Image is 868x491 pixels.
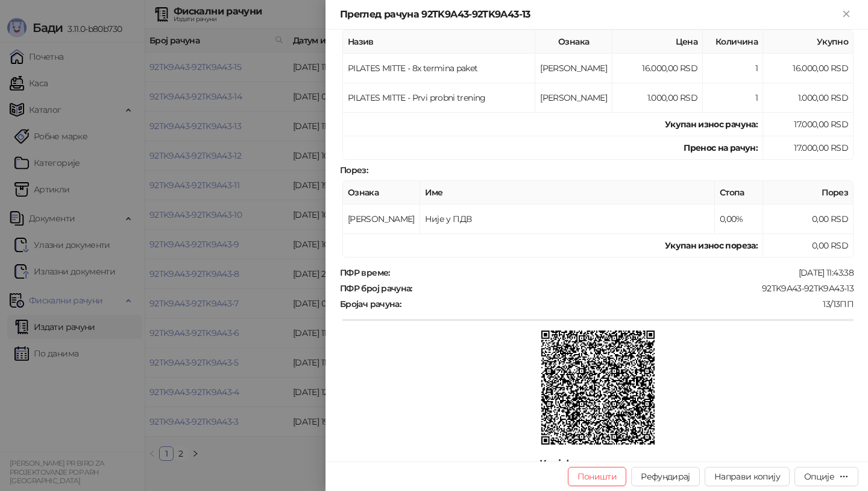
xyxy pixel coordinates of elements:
strong: Укупан износ рачуна : [665,119,758,130]
td: 1 [703,83,763,113]
td: 16.000,00 RSD [612,54,703,83]
td: [PERSON_NAME] [343,204,420,234]
strong: Бројач рачуна : [340,299,401,309]
th: Цена [612,30,703,54]
strong: Укупан износ пореза: [665,240,758,251]
th: Ознака [343,181,420,204]
td: PILATES MITTE - Prvi probni trening [343,83,535,113]
td: PILATES MITTE - 8x termina paket [343,54,535,83]
button: Close [839,7,854,22]
td: 0,00% [715,204,763,234]
td: 17.000,00 RSD [763,136,854,160]
td: 1.000,00 RSD [612,83,703,113]
div: Опције [804,471,834,482]
div: Преглед рачуна 92TK9A43-92TK9A43-13 [340,7,839,22]
td: 0,00 RSD [763,234,854,258]
td: 17.000,00 RSD [763,113,854,136]
strong: ПФР број рачуна : [340,283,412,294]
th: Порез [763,181,854,204]
div: 13/13ПП [402,299,855,309]
th: Назив [343,30,535,54]
strong: Порез : [340,165,368,176]
td: [PERSON_NAME] [535,54,612,83]
td: 1.000,00 RSD [763,83,854,113]
strong: Пренос на рачун : [684,142,758,153]
td: 16.000,00 RSD [763,54,854,83]
span: Направи копију [714,471,780,482]
td: 1 [703,54,763,83]
div: 92TK9A43-92TK9A43-13 [414,283,855,294]
th: Количина [703,30,763,54]
span: Крај фискалног рачуна [530,458,664,469]
button: Рефундирај [631,467,700,486]
button: Поништи [568,467,627,486]
th: Ознака [535,30,612,54]
button: Опције [794,467,858,486]
th: Укупно [763,30,854,54]
img: QR код [541,331,655,445]
td: 0,00 RSD [763,204,854,234]
button: Направи копију [705,467,790,486]
th: Име [420,181,715,204]
div: [DATE] 11:43:38 [391,267,855,278]
td: [PERSON_NAME] [535,83,612,113]
strong: ПФР време : [340,267,390,278]
td: Није у ПДВ [420,204,715,234]
th: Стопа [715,181,763,204]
